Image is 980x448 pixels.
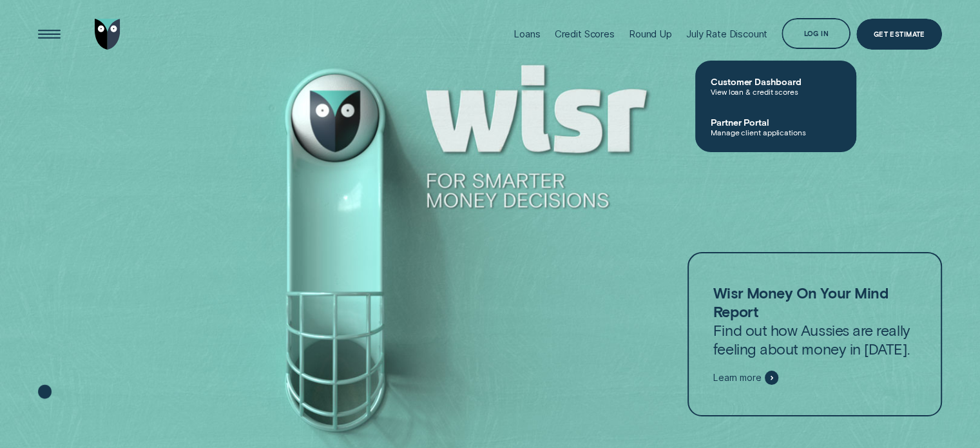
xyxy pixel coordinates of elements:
div: Loans [514,28,540,40]
div: Round Up [629,28,672,40]
span: Customer Dashboard [711,76,841,87]
div: Credit Scores [555,28,615,40]
span: Partner Portal [711,117,841,128]
a: Partner PortalManage client applications [695,106,856,147]
div: July Rate Discount [686,28,767,40]
strong: Wisr Money On Your Mind Report [713,284,888,320]
a: Get Estimate [856,19,942,50]
a: Customer DashboardView loan & credit scores [695,66,856,106]
button: Log in [782,18,850,49]
span: Learn more [713,372,762,384]
img: Wisr [95,19,120,50]
span: View loan & credit scores [711,87,841,96]
span: Manage client applications [711,128,841,137]
button: Open Menu [34,19,64,50]
p: Find out how Aussies are really feeling about money in [DATE]. [713,284,917,358]
a: Wisr Money On Your Mind ReportFind out how Aussies are really feeling about money in [DATE].Learn... [687,252,943,416]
